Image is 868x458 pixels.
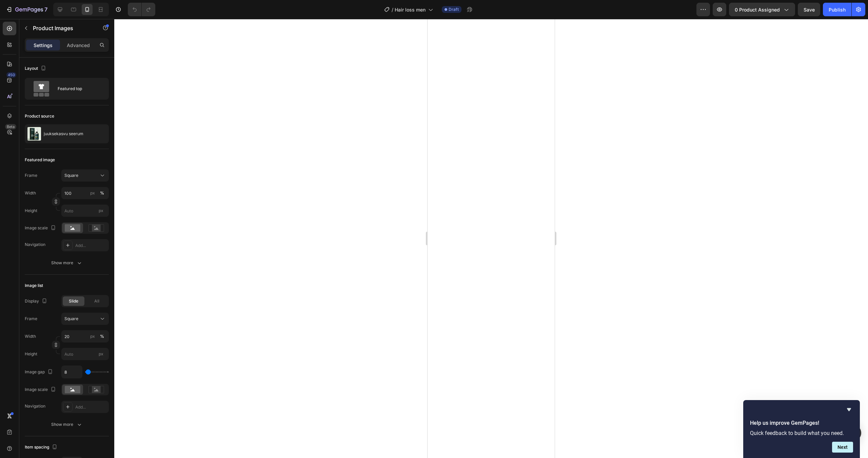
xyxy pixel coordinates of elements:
span: All [94,298,99,304]
button: Show more [25,257,109,269]
button: % [88,332,97,340]
input: px% [61,330,109,342]
span: / [392,6,393,13]
div: % [100,333,104,339]
div: Featured top [58,81,99,97]
span: 0 product assigned [735,6,780,13]
div: Image scale [25,224,57,233]
button: Save [798,3,820,16]
button: 7 [3,3,51,16]
button: px [98,332,106,340]
p: Quick feedback to build what you need. [750,430,853,436]
button: 0 product assigned [729,3,795,16]
div: Show more [51,421,83,428]
label: Frame [25,316,37,322]
p: Advanced [67,42,90,49]
div: Image scale [25,385,57,394]
label: Height [25,351,37,357]
div: Undo/Redo [128,3,155,16]
span: px [99,351,103,356]
button: Hide survey [845,405,853,414]
span: px [99,208,103,213]
img: product feature img [27,127,41,141]
div: Image list [25,283,43,289]
input: px% [61,187,109,199]
div: Show more [51,259,83,266]
span: Slide [69,298,78,304]
label: Frame [25,172,37,179]
input: px [61,348,109,360]
div: Navigation [25,403,45,409]
div: % [100,190,104,196]
input: Auto [62,366,82,378]
span: Save [804,7,815,13]
button: Square [61,313,109,325]
button: Publish [823,3,851,16]
div: Item spacing [25,443,59,452]
label: Height [25,208,37,214]
div: Image gap [25,368,54,377]
div: Publish [829,6,846,13]
input: px [61,205,109,217]
span: Square [64,172,78,179]
p: Settings [34,42,53,49]
span: Square [64,316,78,322]
div: Beta [5,124,16,129]
p: Product Images [33,24,91,32]
div: Add... [75,243,107,249]
p: 7 [44,5,47,14]
span: Hair loss men [395,6,426,13]
label: Width [25,333,36,339]
p: juuksekasvu seerum [44,131,83,136]
div: Navigation [25,242,45,248]
div: Help us improve GemPages! [750,405,853,453]
div: Display [25,297,48,306]
div: px [90,190,95,196]
div: px [90,333,95,339]
span: Draft [449,6,459,13]
div: Layout [25,64,47,73]
div: Add... [75,404,107,410]
div: 450 [6,72,16,78]
button: Show more [25,418,109,431]
iframe: Design area [428,19,555,458]
div: Featured image [25,157,55,163]
button: Next question [832,442,853,453]
button: % [88,189,97,197]
h2: Help us improve GemPages! [750,419,853,427]
button: Square [61,169,109,182]
button: px [98,189,106,197]
div: Product source [25,113,54,119]
label: Width [25,190,36,196]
